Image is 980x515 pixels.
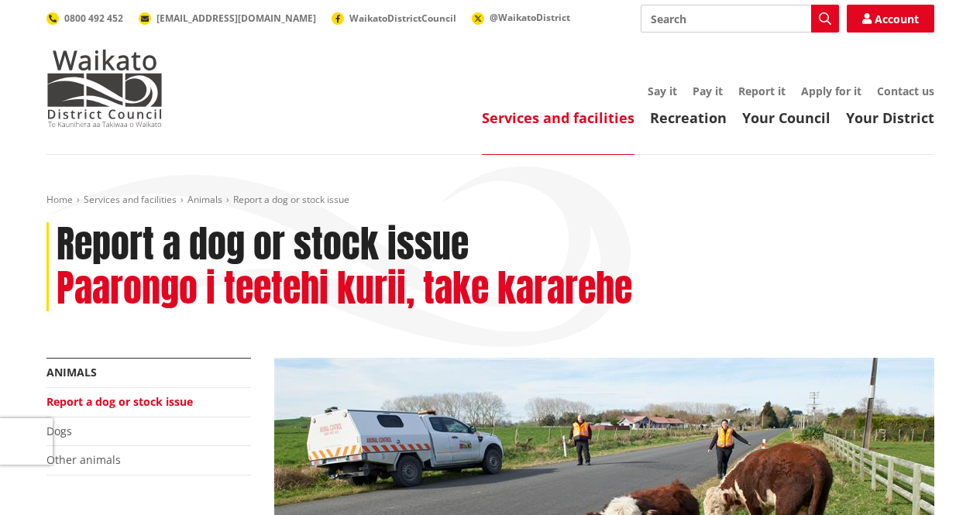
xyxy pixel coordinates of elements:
[847,5,934,33] a: Account
[46,193,73,206] a: Home
[187,193,222,206] a: Animals
[233,193,349,206] span: Report a dog or stock issue
[648,84,677,98] a: Say it
[46,424,72,438] a: Dogs
[349,12,456,25] span: WaikatoDistrictCouncil
[738,84,786,98] a: Report it
[46,452,121,467] a: Other animals
[46,194,934,207] nav: breadcrumb
[57,266,632,311] h2: Paarongo i teetehi kurii, take kararehe
[46,365,97,379] a: Animals
[472,11,570,24] a: @WaikatoDistrict
[64,12,123,25] span: 0800 492 452
[801,84,861,98] a: Apply for it
[877,84,934,98] a: Contact us
[46,12,123,25] a: 0800 492 452
[650,108,727,127] a: Recreation
[641,5,839,33] input: Search input
[46,394,193,409] a: Report a dog or stock issue
[490,11,570,24] span: @WaikatoDistrict
[46,50,163,127] img: Waikato District Council - Te Kaunihera aa Takiwaa o Waikato
[482,108,634,127] a: Services and facilities
[57,222,469,267] h1: Report a dog or stock issue
[139,12,316,25] a: [EMAIL_ADDRESS][DOMAIN_NAME]
[156,12,316,25] span: [EMAIL_ADDRESS][DOMAIN_NAME]
[742,108,830,127] a: Your Council
[84,193,177,206] a: Services and facilities
[693,84,723,98] a: Pay it
[846,108,934,127] a: Your District
[332,12,456,25] a: WaikatoDistrictCouncil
